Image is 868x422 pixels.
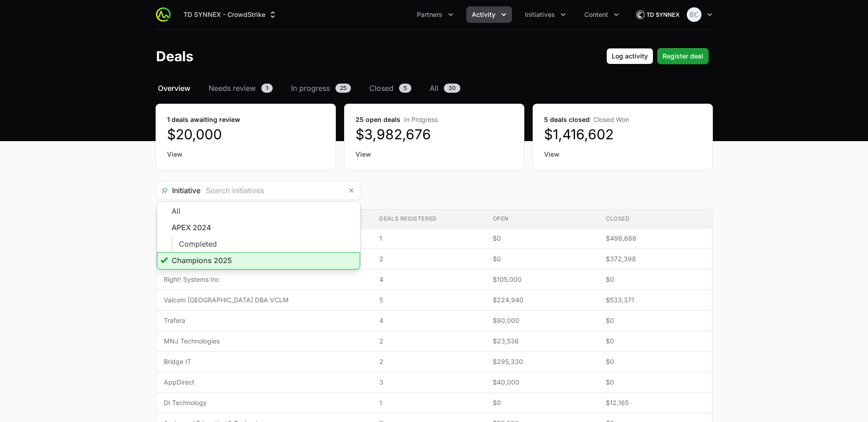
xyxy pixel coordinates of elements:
div: Main navigation [171,6,625,23]
button: Log activity [606,48,653,64]
span: 1 [261,84,273,93]
span: 1 [379,234,478,243]
span: 25 [335,84,351,93]
span: Register deal [663,51,703,62]
span: 4 [379,316,478,325]
span: Initiative [156,185,200,196]
span: 3 [379,378,478,387]
span: $0 [493,398,591,407]
span: Overview [158,83,190,94]
span: $372,398 [606,254,704,264]
a: View [167,150,324,159]
span: $498,668 [606,234,704,243]
a: Needs review1 [207,83,275,94]
div: Activity menu [466,6,512,23]
span: Initiatives [525,10,555,19]
div: Supplier switch menu [178,6,283,23]
span: DI Technology [164,398,365,407]
span: In progress [291,83,330,94]
dd: $3,982,676 [356,126,513,142]
span: $105,000 [493,275,591,284]
dd: $20,000 [167,126,324,142]
button: Partners [411,6,459,23]
img: TD SYNNEX [636,5,679,24]
span: $0 [493,254,591,264]
a: All30 [428,83,462,94]
a: Closed5 [367,83,413,94]
span: $0 [606,337,704,346]
a: View [356,150,513,159]
span: Valcom [GEOGRAPHIC_DATA] DBA VCLM [164,295,365,305]
span: Content [584,10,608,19]
span: $295,330 [493,357,591,366]
dd: $1,416,602 [544,126,701,142]
button: Content [579,6,625,23]
th: Deals registered [372,210,485,228]
dt: 25 open deals [356,115,513,124]
span: $533,371 [606,295,704,305]
img: Bethany Crossley [687,7,701,22]
span: 4 [379,275,478,284]
span: $12,165 [606,398,704,407]
span: $224,940 [493,295,591,305]
button: Remove [342,181,361,200]
input: Search initiatives [200,181,342,200]
span: 5 [399,84,411,93]
div: Content menu [579,6,625,23]
dt: 5 deals closed [544,115,701,124]
dt: 1 deals awaiting review [167,115,324,124]
span: Bridge IT [164,357,365,366]
span: Log activity [612,51,648,62]
a: Overview [156,83,192,94]
span: AppDirect [164,378,365,387]
span: 2 [379,357,478,366]
a: View [544,150,701,159]
span: 5 [379,295,478,305]
div: Partners menu [411,6,459,23]
span: In Progress [404,116,438,123]
span: All [430,83,438,94]
span: $40,000 [493,378,591,387]
th: Open [485,210,598,228]
span: Partners [417,10,442,19]
span: 2 [379,254,478,264]
button: Activity [466,6,512,23]
nav: Deals navigation [156,83,712,94]
span: $23,538 [493,337,591,346]
span: Closed [369,83,394,94]
button: TD SYNNEX - CrowdStrike [178,6,283,23]
span: $0 [606,316,704,325]
button: Register deal [657,48,709,64]
div: Primary actions [606,48,709,64]
div: Initiatives menu [519,6,571,23]
span: Needs review [209,83,256,94]
span: Trafera [164,316,365,325]
span: $80,000 [493,316,591,325]
button: Initiatives [519,6,571,23]
img: ActivitySource [156,7,171,22]
span: Activity [472,10,496,19]
a: In progress25 [289,83,353,94]
span: $0 [493,234,591,243]
span: $0 [606,357,704,366]
span: $0 [606,275,704,284]
h1: Deals [156,48,194,64]
span: $0 [606,378,704,387]
span: 30 [444,84,460,93]
span: 1 [379,398,478,407]
span: Closed Won [593,116,629,123]
span: MNJ Technologies [164,337,365,346]
span: 2 [379,337,478,346]
th: Closed [598,210,712,228]
span: Right! Systems Inc [164,275,365,284]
